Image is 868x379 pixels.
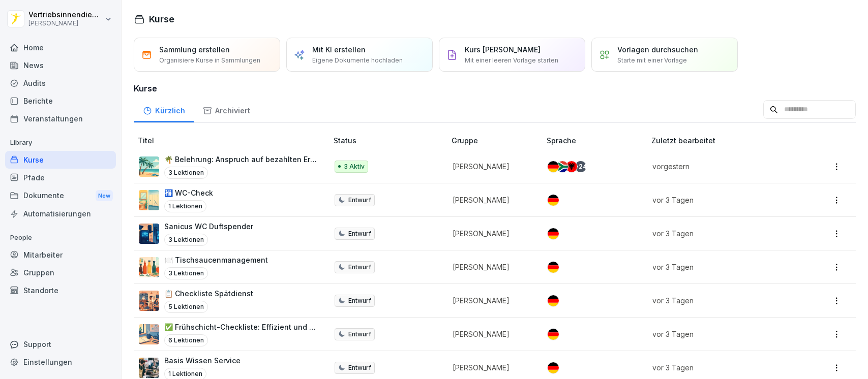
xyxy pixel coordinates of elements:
[139,291,159,311] img: l2h2shijmtm51cczhw7odq98.png
[5,230,116,246] p: People
[5,186,116,205] div: Dokumente
[139,358,159,378] img: q0jl4bd5xju9p4hrjzcacmjx.png
[348,330,371,339] p: Entwurf
[164,154,317,165] p: 🌴 Belehrung: Anspruch auf bezahlten Erholungsurlaub und [PERSON_NAME]
[5,281,116,299] a: Standorte
[5,169,116,186] a: Pfade
[5,110,116,128] a: Veranstaltungen
[548,362,559,373] img: de.svg
[164,187,213,198] p: 🚻 WC-Check
[348,196,371,205] p: Entwurf
[453,195,530,205] p: [PERSON_NAME]
[139,156,159,177] img: s9mc00x6ussfrb3lxoajtb4r.png
[348,229,371,238] p: Entwurf
[548,295,559,306] img: de.svg
[348,363,371,372] p: Entwurf
[5,39,116,56] a: Home
[164,322,317,332] p: ✅ Frühschicht-Checkliste: Effizient und organisiert starten
[139,257,159,277] img: exxdyns72dfwd14hebdly3cp.png
[96,190,113,202] div: New
[548,329,559,340] img: de.svg
[5,205,116,223] a: Automatisierungen
[453,329,530,339] p: [PERSON_NAME]
[134,82,856,94] h3: Kurse
[28,11,103,19] p: Vertriebsinnendienst
[164,234,208,246] p: 3 Lektionen
[139,324,159,344] img: kv1piqrsvckxew6wyil21tmn.png
[164,301,208,313] p: 5 Lektionen
[312,56,403,65] p: Eigene Dokumente hochladen
[5,353,116,371] a: Einstellungen
[547,135,647,146] p: Sprache
[5,246,116,264] a: Mitarbeiter
[453,161,530,172] p: [PERSON_NAME]
[5,74,116,92] a: Audits
[312,44,366,55] p: Mit KI erstellen
[652,228,791,239] p: vor 3 Tagen
[453,262,530,272] p: [PERSON_NAME]
[5,335,116,353] div: Support
[194,97,259,122] a: Archiviert
[5,264,116,281] a: Gruppen
[139,190,159,210] img: v92xrh78m80z1ixos6u0k3dt.png
[548,262,559,273] img: de.svg
[465,44,541,55] p: Kurs [PERSON_NAME]
[164,288,253,299] p: 📋 Checkliste Spätdienst
[453,362,530,373] p: [PERSON_NAME]
[548,161,559,172] img: de.svg
[5,56,116,74] a: News
[164,221,253,232] p: Sanicus WC Duftspender
[575,161,586,172] div: + 24
[566,161,577,172] img: al.svg
[548,228,559,239] img: de.svg
[652,329,791,339] p: vor 3 Tagen
[348,263,371,272] p: Entwurf
[159,56,260,65] p: Organisiere Kurse in Sammlungen
[5,135,116,151] p: Library
[617,56,687,65] p: Starte mit einer Vorlage
[465,56,558,65] p: Mit einer leeren Vorlage starten
[548,195,559,206] img: de.svg
[557,161,568,172] img: za.svg
[453,295,530,306] p: [PERSON_NAME]
[652,362,791,373] p: vor 3 Tagen
[652,295,791,306] p: vor 3 Tagen
[348,296,371,305] p: Entwurf
[334,135,447,146] p: Status
[617,44,698,55] p: Vorlagen durchsuchen
[652,262,791,272] p: vor 3 Tagen
[159,44,230,55] p: Sammlung erstellen
[149,12,174,26] h1: Kurse
[138,135,330,146] p: Titel
[134,97,194,122] div: Kürzlich
[651,135,803,146] p: Zuletzt bearbeitet
[5,186,116,205] a: DokumenteNew
[652,195,791,205] p: vor 3 Tagen
[164,267,208,279] p: 3 Lektionen
[164,200,206,212] p: 1 Lektionen
[344,162,365,171] p: 3 Aktiv
[139,224,159,244] img: luuqjhkzcakh9ccac2pz09oo.png
[28,20,103,27] p: [PERSON_NAME]
[164,167,208,179] p: 3 Lektionen
[5,151,116,169] a: Kurse
[5,92,116,110] a: Berichte
[164,255,268,265] p: 🍽️ Tischsaucenmanagement
[164,334,208,346] p: 6 Lektionen
[652,161,791,172] p: vorgestern
[452,135,543,146] p: Gruppe
[453,228,530,239] p: [PERSON_NAME]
